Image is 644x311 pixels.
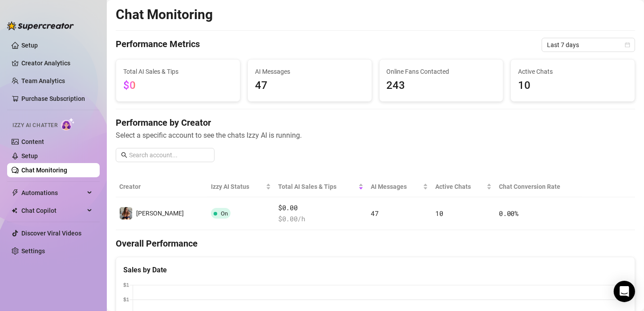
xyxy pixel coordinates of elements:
span: Last 7 days [547,38,630,52]
span: [PERSON_NAME] [136,210,184,217]
span: Total AI Sales & Tips [123,67,233,76]
h4: Performance Metrics [116,38,200,52]
a: Chat Monitoring [21,167,67,174]
span: 243 [387,77,496,94]
a: Content [21,138,44,145]
span: AI Messages [371,182,421,191]
a: Settings [21,247,45,255]
th: Active Chats [432,176,495,197]
a: Discover Viral Videos [21,230,81,237]
span: 10 [518,77,628,94]
img: Andy [120,207,132,219]
div: Open Intercom Messenger [614,281,635,302]
span: On [221,210,228,217]
a: Team Analytics [21,77,65,84]
span: $0 [123,79,136,92]
img: Chat Copilot [12,207,17,214]
th: Chat Conversion Rate [495,176,583,197]
span: 10 [435,209,443,218]
span: Active Chats [435,182,485,191]
span: 0.00 % [499,209,518,218]
a: Setup [21,152,38,159]
h4: Performance by Creator [116,116,635,129]
span: $ 0.00 /h [278,214,364,224]
span: Active Chats [518,67,628,76]
th: Izzy AI Status [207,176,275,197]
th: AI Messages [367,176,432,197]
a: Creator Analytics [21,56,93,70]
span: Automations [21,186,85,200]
span: search [121,152,127,158]
h2: Chat Monitoring [116,6,213,23]
span: Izzy AI Chatter [12,121,57,130]
img: AI Chatter [61,118,75,131]
div: Sales by Date [123,264,628,275]
span: $0.00 [278,203,364,213]
span: 47 [255,77,365,94]
span: thunderbolt [12,189,19,196]
span: calendar [625,42,630,48]
a: Purchase Subscription [21,92,93,106]
span: Izzy AI Status [211,182,264,191]
span: Online Fans Contacted [387,67,496,76]
input: Search account... [129,150,209,160]
img: logo-BBDzfeDw.svg [7,21,74,30]
th: Total AI Sales & Tips [275,176,368,197]
th: Creator [116,176,207,197]
h4: Overall Performance [116,237,635,250]
span: 47 [371,209,378,218]
span: AI Messages [255,67,365,76]
span: Total AI Sales & Tips [278,182,357,191]
span: Chat Copilot [21,203,85,218]
span: Select a specific account to see the chats Izzy AI is running. [116,130,635,141]
a: Setup [21,42,38,49]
